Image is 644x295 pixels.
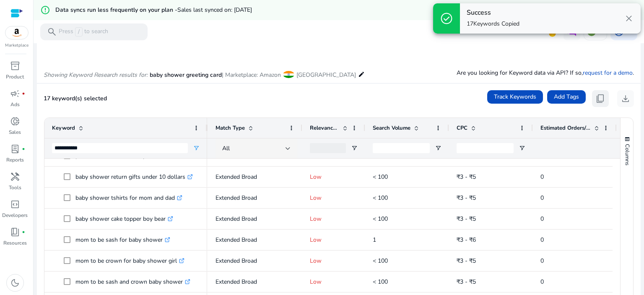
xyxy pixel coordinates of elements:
span: lab_profile [10,144,20,154]
span: Search Volume [373,124,410,132]
p: Extended Broad [216,210,295,227]
span: content_copy [595,94,605,104]
p: Extended Broad [216,189,295,206]
p: Low [310,273,358,290]
p: Keywords Copied [467,20,519,28]
span: baby shower greeting card [150,71,222,79]
button: Open Filter Menu [519,145,525,151]
img: amazon.svg [5,26,28,39]
span: 0 [540,236,544,244]
p: Extended Broad [216,231,295,248]
span: Match Type [216,124,245,132]
p: Low [310,189,358,206]
span: < 100 [373,152,388,160]
span: 0 [540,278,544,286]
span: 1 [373,236,376,244]
span: 0 [540,215,544,223]
span: Add Tags [554,92,579,101]
span: book_4 [10,227,20,237]
span: download [621,94,631,104]
p: Developers [2,211,28,219]
mat-icon: error_outline [40,5,50,15]
p: Sales [9,128,21,136]
span: 0 [540,194,544,202]
span: CPC [457,124,467,132]
p: Low [310,210,358,227]
span: 17 keyword(s) selected [44,94,107,102]
p: Ads [10,101,20,108]
span: < 100 [373,194,388,202]
button: Open Filter Menu [193,145,200,151]
span: 0 [540,257,544,265]
p: Low [310,252,358,269]
span: donut_small [10,116,20,126]
a: request for a demo [583,69,633,77]
p: mom to be crown for baby shower girl [75,252,184,269]
span: campaign [10,89,20,99]
p: baby shower tshirts for mom and dad [75,189,182,206]
span: fiber_manual_record [22,147,25,151]
p: Extended Broad [216,168,295,185]
span: handyman [10,172,20,182]
span: Relevance Score [310,124,339,132]
p: mom to be sash and crown baby shower [75,273,190,290]
p: Product [6,73,24,81]
span: | Marketplace: Amazon [222,71,281,79]
span: < 100 [373,215,388,223]
h4: Success [467,9,519,17]
span: fiber_manual_record [22,230,25,234]
span: < 100 [373,173,388,181]
span: check_circle [440,12,453,25]
i: Showing Keyword Research results for: [44,71,148,79]
input: Keyword Filter Input [52,143,188,153]
p: baby shower cake topper boy bear [75,210,173,227]
p: Press to search [59,27,108,37]
button: content_copy [592,90,609,107]
span: fiber_manual_record [22,92,25,95]
span: close [624,13,634,23]
p: Marketplace [5,42,29,49]
button: Open Filter Menu [435,145,441,151]
span: [GEOGRAPHIC_DATA] [296,71,356,79]
span: 17 [467,20,473,28]
span: All [222,144,230,152]
span: < 100 [373,257,388,265]
input: CPC Filter Input [457,143,514,153]
p: Reports [6,156,24,164]
p: mom to be sash for baby shower [75,231,170,248]
span: / [75,27,83,37]
span: Columns [623,144,631,165]
p: Resources [3,239,27,247]
h5: Data syncs run less frequently on your plan - [55,7,252,14]
button: download [617,90,634,107]
p: Are you looking for Keyword data via API? If so, . [457,68,634,77]
span: ₹3 - ₹5 [457,215,476,223]
button: Add Tags [547,90,586,104]
span: code_blocks [10,199,20,209]
span: search [47,27,57,37]
span: ₹3 - ₹5 [457,257,476,265]
span: Estimated Orders/Month [540,124,591,132]
span: Sales last synced on: [DATE] [177,6,252,14]
span: Keyword [52,124,75,132]
span: < 100 [373,278,388,286]
span: 0 [540,173,544,181]
span: ₹3 - ₹5 [457,194,476,202]
p: Extended Broad [216,273,295,290]
input: Search Volume Filter Input [373,143,430,153]
mat-icon: edit [358,69,365,79]
p: baby shower return gifts under 10 dollars [75,168,193,185]
button: Open Filter Menu [351,145,358,151]
p: Tools [9,184,21,191]
span: ₹3 - ₹6 [457,236,476,244]
span: inventory_2 [10,61,20,71]
span: ₹3 - ₹5 [457,278,476,286]
span: Track Keywords [494,92,536,101]
span: ₹3 - ₹5 [457,173,476,181]
span: dark_mode [10,278,20,288]
button: Track Keywords [487,90,543,104]
p: Extended Broad [216,252,295,269]
p: Low [310,168,358,185]
p: Low [310,231,358,248]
